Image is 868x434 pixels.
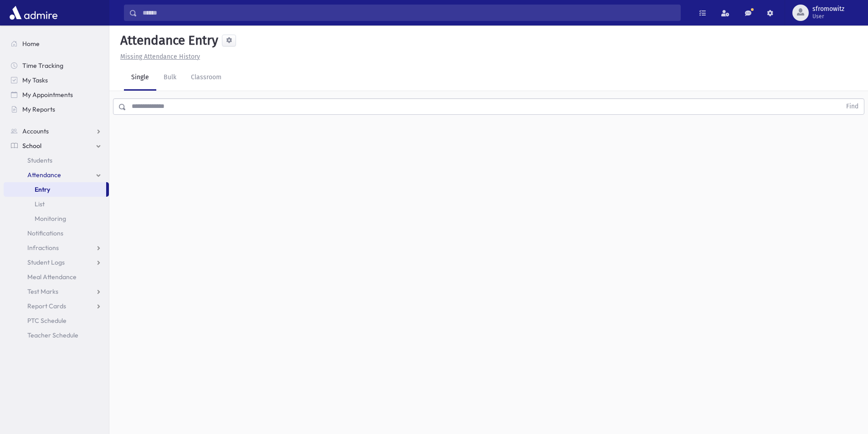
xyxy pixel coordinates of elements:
span: School [22,142,41,150]
a: Infractions [4,240,109,255]
a: Accounts [4,124,109,138]
span: Accounts [22,127,49,135]
span: Attendance [27,171,61,179]
a: Missing Attendance History [117,53,200,61]
a: Notifications [4,226,109,240]
a: My Appointments [4,87,109,102]
span: Monitoring [35,214,66,223]
span: My Appointments [22,91,73,99]
a: Meal Attendance [4,270,109,284]
a: Report Cards [4,299,109,313]
span: Notifications [27,229,63,237]
input: Search [137,5,680,21]
a: My Reports [4,102,109,117]
span: List [35,200,45,208]
a: My Tasks [4,73,109,87]
a: Bulk [156,65,184,91]
a: School [4,138,109,153]
span: Student Logs [27,258,65,266]
a: Entry [4,182,106,197]
a: Monitoring [4,211,109,226]
a: PTC Schedule [4,313,109,328]
span: Entry [35,185,50,194]
a: Classroom [184,65,229,91]
a: List [4,197,109,211]
a: Home [4,36,109,51]
span: sfromowitz [812,5,844,13]
span: Report Cards [27,302,66,310]
h5: Attendance Entry [117,33,218,48]
span: My Tasks [22,76,48,84]
a: Student Logs [4,255,109,270]
span: PTC Schedule [27,317,67,325]
button: Find [841,99,864,114]
span: Infractions [27,244,59,252]
span: Teacher Schedule [27,331,78,339]
span: User [812,13,844,20]
span: Time Tracking [22,61,63,70]
a: Attendance [4,168,109,182]
a: Teacher Schedule [4,328,109,342]
a: Students [4,153,109,168]
span: My Reports [22,105,55,113]
span: Meal Attendance [27,273,77,281]
a: Time Tracking [4,58,109,73]
span: Students [27,156,52,164]
img: AdmirePro [7,4,60,22]
u: Missing Attendance History [120,53,200,61]
a: Test Marks [4,284,109,299]
a: Single [124,65,156,91]
span: Test Marks [27,287,58,296]
span: Home [22,40,40,48]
